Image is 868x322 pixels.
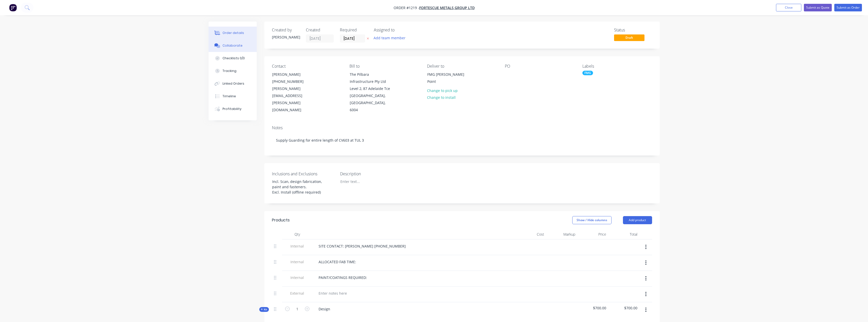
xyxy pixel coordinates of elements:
[268,71,319,114] div: [PERSON_NAME][PHONE_NUMBER][PERSON_NAME][EMAIL_ADDRESS][PERSON_NAME][DOMAIN_NAME]
[209,77,257,90] button: Linked Orders
[261,308,267,311] span: Kit
[577,229,608,239] div: Price
[340,171,403,177] label: Description
[223,107,242,111] div: Profitability
[284,291,310,296] span: External
[9,4,17,11] img: Factory
[614,28,652,32] div: Status
[209,103,257,115] button: Profitability
[804,4,832,11] button: Submit as Quote
[315,258,360,266] div: ALLOCATED FAB TIME:
[374,28,424,32] div: Assigned to
[374,34,408,41] button: Add team member
[582,71,593,75] div: FMG
[284,243,310,249] span: Internal
[272,125,652,130] div: Notes
[834,4,862,11] button: Submit as Order
[345,71,396,114] div: The Pilbara Infrastructure Pty Ltd Level 2, 87 Adelaide Tce[GEOGRAPHIC_DATA], [GEOGRAPHIC_DATA], ...
[350,71,392,92] div: The Pilbara Infrastructure Pty Ltd Level 2, 87 Adelaide Tce
[209,52,257,65] button: Checklists 0/0
[284,259,310,264] span: Internal
[259,307,269,312] button: Kit
[315,242,410,250] div: SITE CONTACT: [PERSON_NAME] [PHONE_NUMBER]
[272,78,314,85] div: [PHONE_NUMBER]
[340,28,368,32] div: Required
[776,4,801,11] button: Close
[272,171,335,177] label: Inclusions and Exclusions
[223,81,244,86] div: Linked Orders
[209,90,257,103] button: Timeline
[371,34,408,41] button: Add team member
[306,28,334,32] div: Created
[315,274,371,281] div: PAINT/COATINGS REQUIRED:
[272,71,314,78] div: [PERSON_NAME]
[268,178,331,196] div: Incl. Scan, design fabrication, paint and fasteners. Excl. Install (offline required)
[610,305,637,311] span: $700.00
[349,64,419,69] div: Bill to
[350,92,392,113] div: [GEOGRAPHIC_DATA], [GEOGRAPHIC_DATA], 6004
[272,34,300,40] div: [PERSON_NAME]
[623,216,652,224] button: Add product
[394,5,419,10] span: Order #1219 -
[579,305,606,311] span: $700.00
[423,71,474,87] div: FMG [PERSON_NAME] Point
[223,56,245,61] div: Checklists 0/0
[424,94,458,101] button: Change to install
[614,34,644,41] span: Draft
[272,85,314,113] div: [PERSON_NAME][EMAIL_ADDRESS][PERSON_NAME][DOMAIN_NAME]
[582,64,652,69] div: Labels
[223,31,244,35] div: Order details
[315,305,334,313] div: Design
[272,132,652,148] div: Supply Guarding for entire length of CV603 at TUL 3
[272,28,300,32] div: Created by
[608,229,639,239] div: Total
[209,65,257,77] button: Tracking
[272,64,341,69] div: Contact
[223,69,236,73] div: Tracking
[209,27,257,39] button: Order details
[223,94,236,99] div: Timeline
[427,64,496,69] div: Deliver to
[572,216,612,224] button: Show / Hide columns
[223,43,243,48] div: Collaborate
[284,275,310,280] span: Internal
[424,87,460,94] button: Change to pick up
[272,217,290,223] div: Products
[419,5,475,10] a: FORTESCUE METALS GROUP LTD
[546,229,577,239] div: Markup
[209,39,257,52] button: Collaborate
[505,64,574,69] div: PO
[282,229,312,239] div: Qty
[427,71,469,85] div: FMG [PERSON_NAME] Point
[515,229,546,239] div: Cost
